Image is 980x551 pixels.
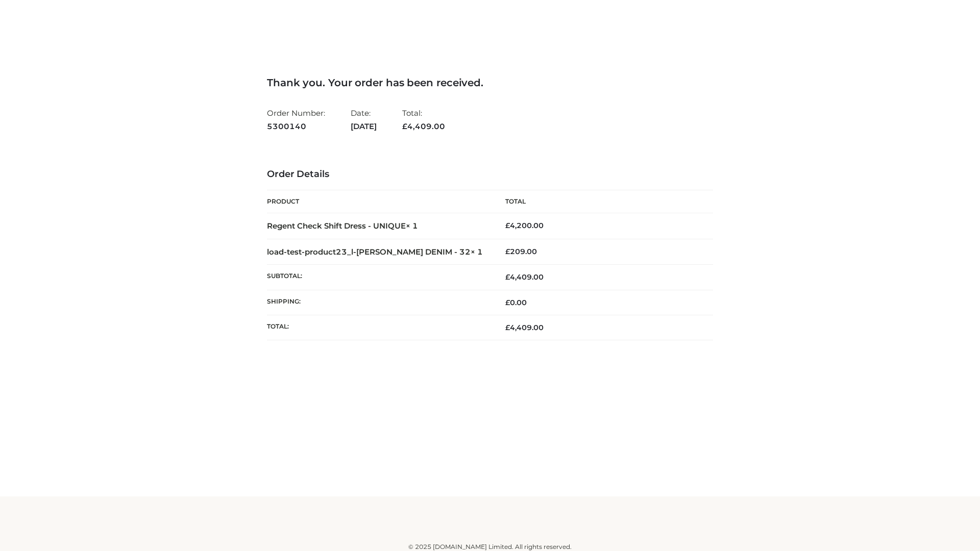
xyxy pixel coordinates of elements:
li: Date: [351,104,377,135]
strong: Regent Check Shift Dress - UNIQUE [267,221,418,231]
li: Order Number: [267,104,325,135]
bdi: 0.00 [505,298,527,307]
th: Subtotal: [267,265,490,290]
th: Total: [267,315,490,340]
span: £ [505,221,510,230]
span: 4,409.00 [505,323,544,332]
bdi: 209.00 [505,247,537,256]
li: Total: [402,104,445,135]
strong: × 1 [406,221,418,231]
th: Shipping: [267,290,490,315]
h3: Order Details [267,169,713,180]
bdi: 4,200.00 [505,221,544,230]
th: Total [490,190,713,213]
span: £ [505,272,510,282]
strong: load-test-product23_l-[PERSON_NAME] DENIM - 32 [267,247,483,257]
span: £ [505,247,510,256]
strong: 5300140 [267,120,325,133]
strong: [DATE] [351,120,377,133]
span: 4,409.00 [505,272,544,282]
h3: Thank you. Your order has been received. [267,77,713,89]
span: £ [505,323,510,332]
span: £ [402,121,407,131]
strong: × 1 [471,247,483,257]
span: 4,409.00 [402,121,445,131]
th: Product [267,190,490,213]
span: £ [505,298,510,307]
